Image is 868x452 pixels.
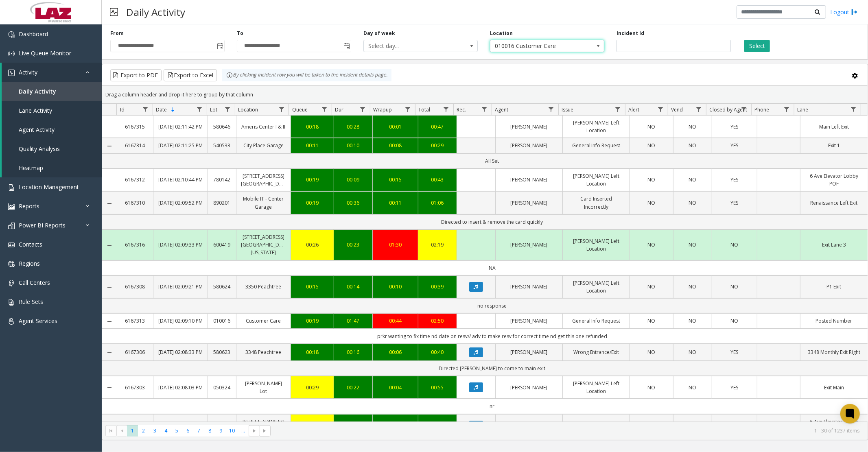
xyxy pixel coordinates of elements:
[635,317,668,325] a: NO
[19,221,66,229] span: Power BI Reports
[689,199,696,206] span: NO
[378,348,413,356] a: 00:06
[339,199,367,207] a: 00:36
[213,199,231,207] a: 890201
[8,31,15,38] img: 'icon'
[2,158,102,177] a: Heatmap
[193,425,204,436] span: Page 7
[8,280,15,286] img: 'icon'
[120,106,125,113] span: Id
[423,123,452,131] a: 00:47
[781,104,792,115] a: Phone Filter Menu
[8,242,15,248] img: 'icon'
[689,283,696,290] span: NO
[717,241,752,249] a: NO
[678,123,707,131] a: NO
[213,348,231,356] a: 580623
[635,348,668,356] a: NO
[102,143,117,149] a: Collapse Details
[797,106,808,113] span: Lane
[689,384,696,391] span: NO
[339,123,367,131] a: 00:28
[730,142,738,149] span: YES
[671,106,683,113] span: Vend
[635,176,668,183] a: NO
[402,104,413,115] a: Wrapup Filter Menu
[213,317,231,325] a: 010016
[635,142,668,149] a: NO
[378,384,413,391] a: 00:04
[335,106,343,113] span: Dur
[241,283,286,290] a: 3350 Peachtree
[8,184,15,191] img: 'icon'
[19,30,48,38] span: Dashboard
[215,40,224,52] span: Toggle popup
[8,203,15,210] img: 'icon'
[122,199,148,207] a: 6167310
[296,317,329,325] div: 00:19
[501,123,558,131] a: [PERSON_NAME]
[378,317,413,325] a: 00:44
[204,425,215,436] span: Page 8
[122,384,148,391] a: 6167303
[501,241,558,249] a: [PERSON_NAME]
[156,106,167,113] span: Date
[194,104,205,115] a: Date Filter Menu
[378,283,413,290] a: 00:10
[19,145,60,153] span: Quality Analysis
[213,123,231,131] a: 580646
[805,418,863,433] a: 6 Ave Elevator Lobby POF
[164,69,217,81] button: Export to Excel
[378,142,413,149] div: 00:08
[140,104,151,115] a: Id Filter Menu
[635,283,668,290] a: NO
[8,318,15,325] img: 'icon'
[339,348,367,356] a: 00:16
[249,425,260,437] span: Go to the next page
[171,425,182,436] span: Page 5
[339,384,367,391] a: 00:22
[19,183,79,191] span: Location Management
[158,348,203,356] a: [DATE] 02:08:33 PM
[423,199,452,207] a: 01:06
[418,106,430,113] span: Total
[296,384,329,391] a: 00:29
[364,40,455,52] span: Select day...
[378,123,413,131] a: 00:01
[378,199,413,207] a: 00:11
[2,120,102,139] a: Agent Activity
[689,317,696,324] span: NO
[635,384,668,391] a: NO
[717,199,752,207] a: YES
[805,384,863,391] a: Exit Main
[479,104,490,115] a: Rec. Filter Menu
[339,241,367,249] a: 00:23
[241,418,286,433] a: [STREET_ADDRESS][GEOGRAPHIC_DATA]
[122,317,148,325] a: 6167313
[296,348,329,356] a: 00:18
[851,8,858,16] img: logout
[102,242,117,249] a: Collapse Details
[149,425,160,436] span: Page 3
[457,106,466,113] span: Rec.
[19,317,57,325] span: Agent Services
[655,104,666,115] a: Alert Filter Menu
[635,123,668,131] a: NO
[122,176,148,183] a: 6167312
[296,283,329,290] a: 00:15
[730,349,738,356] span: YES
[717,283,752,290] a: NO
[296,199,329,207] div: 00:19
[241,123,286,131] a: Ameris Center I & II
[709,106,747,113] span: Closed by Agent
[754,106,769,113] span: Phone
[568,380,625,395] a: [PERSON_NAME] Left Location
[339,142,367,149] a: 00:10
[423,348,452,356] a: 00:40
[635,199,668,207] a: NO
[805,172,863,188] a: 6 Ave Elevator Lobby POF
[805,348,863,356] a: 3348 Monthly Exit Right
